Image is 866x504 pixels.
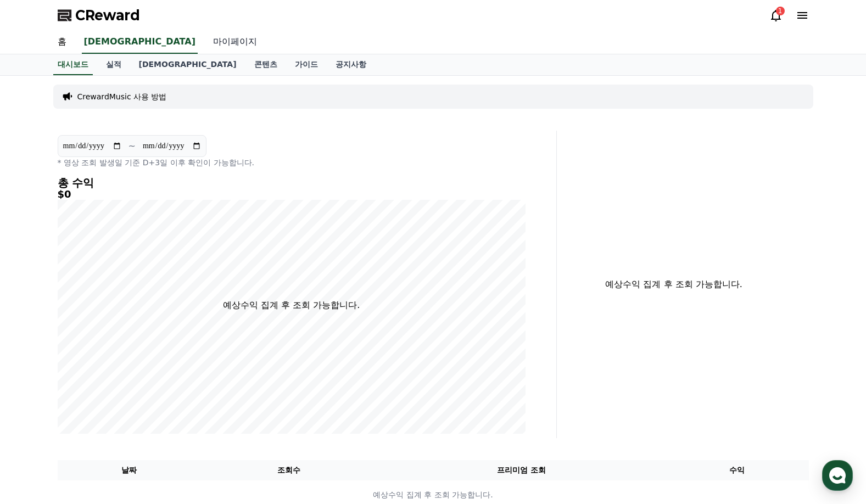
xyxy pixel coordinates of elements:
[58,177,526,189] h4: 총 수익
[58,157,526,168] p: * 영상 조회 발생일 기준 D+3일 이후 확인이 가능합니다.
[130,54,245,75] a: [DEMOGRAPHIC_DATA]
[245,54,286,75] a: 콘텐츠
[58,489,808,501] p: 예상수익 집계 후 조회 가능합니다.
[3,348,72,376] a: 홈
[377,460,666,480] th: 프리미엄 조회
[100,365,114,374] span: 대화
[327,54,375,75] a: 공지사항
[200,460,377,480] th: 조회수
[49,31,75,54] a: 홈
[223,299,360,312] p: 예상수익 집계 후 조회 가능합니다.
[776,7,785,15] div: 1
[204,31,266,54] a: 마이페이지
[82,31,198,54] a: [DEMOGRAPHIC_DATA]
[58,189,526,200] h5: $0
[286,54,327,75] a: 가이드
[769,9,783,22] a: 1
[75,7,140,24] span: CReward
[35,365,41,373] span: 홈
[566,278,783,291] p: 예상수익 집계 후 조회 가능합니다.
[72,348,142,376] a: 대화
[58,7,140,24] a: CReward
[97,54,130,75] a: 실적
[666,460,809,480] th: 수익
[77,91,167,102] a: CrewardMusic 사용 방법
[128,139,136,153] p: ~
[53,54,93,75] a: 대시보드
[170,365,183,373] span: 설정
[58,460,201,480] th: 날짜
[142,348,211,376] a: 설정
